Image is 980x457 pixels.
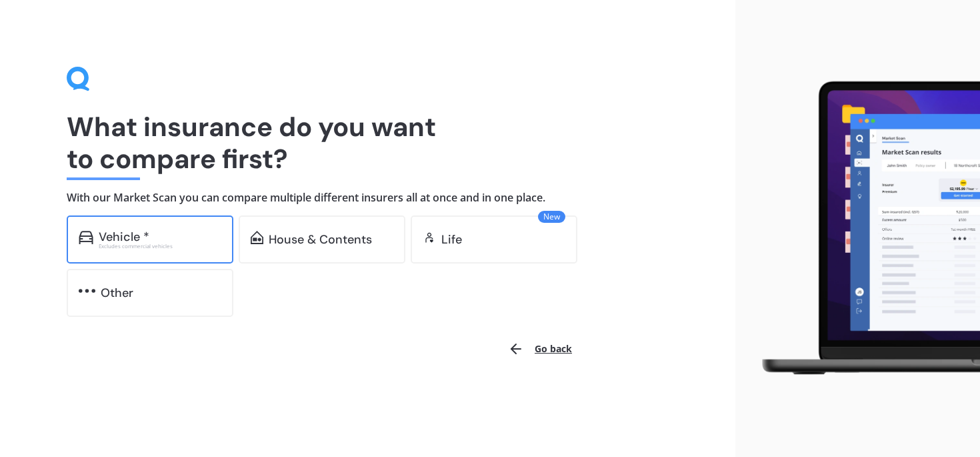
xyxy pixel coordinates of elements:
div: Excludes commercial vehicles [99,244,221,249]
img: life.f720d6a2d7cdcd3ad642.svg [423,231,436,244]
div: House & Contents [269,233,372,246]
div: Vehicle * [99,230,149,244]
button: Go back [500,333,580,365]
span: New [538,211,565,223]
div: Life [441,233,462,246]
h4: With our Market Scan you can compare multiple different insurers all at once and in one place. [67,191,669,205]
img: home-and-contents.b802091223b8502ef2dd.svg [251,231,263,244]
h1: What insurance do you want to compare first? [67,111,669,175]
img: other.81dba5aafe580aa69f38.svg [79,284,95,298]
img: car.f15378c7a67c060ca3f3.svg [79,231,93,244]
div: Other [101,286,133,300]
